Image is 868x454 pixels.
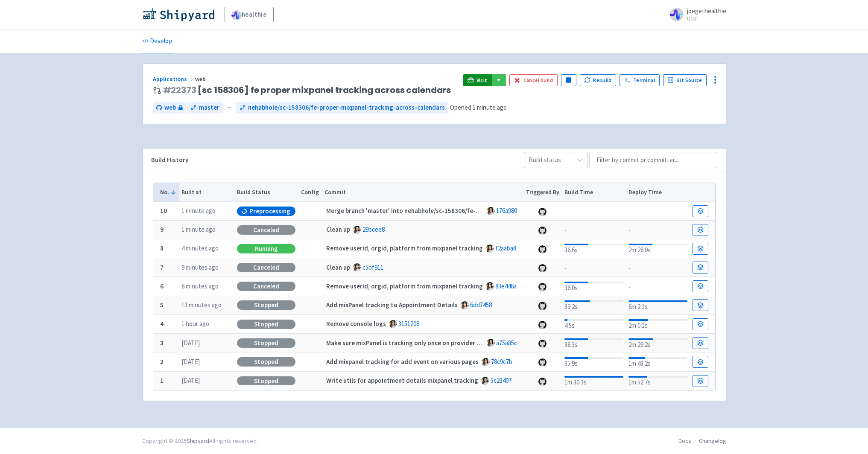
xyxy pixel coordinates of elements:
a: Build Details [693,280,708,292]
div: Stopped [237,300,295,310]
div: 1m 30.3s [564,374,623,387]
span: Opened [450,103,507,111]
a: #22373 [163,84,196,96]
strong: Add mixpanel tracking for add event on various pages [326,358,479,366]
button: Cancel build [509,74,558,86]
a: Build Details [693,262,708,274]
div: 6m 2.1s [628,299,687,312]
button: Rebuild [580,74,617,86]
a: Build Details [693,224,708,236]
a: 6dd7458 [470,301,492,309]
span: ← [226,103,233,113]
div: Canceled [237,225,295,235]
b: 9 [160,225,164,233]
a: Build Details [693,318,708,330]
time: 1 minute ago [473,103,507,111]
div: 2m 29.2s [628,337,687,350]
th: Triggered By [523,183,562,202]
span: Visit [476,77,488,84]
span: Preprocessing [249,207,290,215]
time: 9 minutes ago [181,263,219,271]
a: Git Source [663,74,707,86]
div: Running [237,244,295,253]
b: 6 [160,282,164,290]
b: 4 [160,320,164,328]
th: Build Time [562,183,626,202]
strong: Merge branch 'master' into nehabhole/sc-158306/fe-proper-mixpanel-tracking-across-calendars [326,207,601,215]
div: - [628,281,687,292]
b: 3 [160,339,164,347]
a: nehabhole/sc-158306/fe-proper-mixpanel-tracking-across-calendars [236,102,448,113]
th: Commit [321,183,523,202]
strong: Make sure mixPanel is tracking only once on provider calendar load [326,339,515,347]
strong: Remove userid, orgid, platform from mixpanel tracking [326,244,483,252]
th: Deploy Time [626,183,690,202]
strong: Clean up [326,263,350,271]
a: 3151208 [398,320,419,328]
input: Filter by commit or committer... [589,152,717,168]
span: nehabhole/sc-158306/fe-proper-mixpanel-tracking-across-calendars [248,103,445,113]
span: [sc 158306] fe proper mixpanel tracking across calendars [163,85,451,95]
th: Config [298,183,322,202]
div: 36.6s [564,242,623,255]
div: Canceled [237,282,295,291]
div: - [628,262,687,274]
b: 7 [160,263,164,271]
a: Build Details [693,299,708,311]
div: Stopped [237,338,295,348]
b: 10 [160,207,167,215]
time: 4 minutes ago [181,244,219,252]
a: f2aaba8 [495,244,516,252]
a: Build Details [693,243,708,255]
a: Develop [142,29,172,53]
div: 2m 28.0s [628,242,687,255]
a: Build Details [693,356,708,368]
a: c5bf911 [362,263,383,271]
time: 13 minutes ago [181,301,222,309]
a: joegethealthie User [665,8,726,21]
a: Build Details [693,337,708,349]
div: - [564,262,623,274]
div: - [564,224,623,236]
time: [DATE] [181,339,200,347]
time: 1 hour ago [181,320,209,328]
b: 2 [160,358,164,366]
a: 78c9c7b [491,358,512,366]
a: Terminal [620,74,659,86]
b: 5 [160,301,164,309]
a: Changelog [699,437,726,445]
a: web [153,102,186,113]
a: Build Details [693,205,708,217]
div: - [628,224,687,236]
div: Canceled [237,263,295,272]
a: Build Details [693,375,708,387]
a: master [187,102,223,113]
button: No. [160,188,176,197]
time: [DATE] [181,376,200,384]
a: 176a980 [496,207,517,215]
small: User [687,16,726,21]
div: 39.2s [564,299,623,312]
div: - [564,205,623,217]
a: healthie [225,7,274,22]
a: Visit [463,74,492,86]
div: Build History [151,155,510,165]
strong: Add mixPanel tracking to Appointment Details [326,301,458,309]
strong: Write utils for appointment details mixpanel tracking [326,376,478,384]
div: 36.3s [564,337,623,350]
a: a75a85c [496,339,517,347]
a: 5c23407 [491,376,511,384]
time: 8 minutes ago [181,282,219,290]
a: 29bcee8 [362,225,385,233]
div: Copyright © 2025 All rights reserved. [142,437,258,445]
strong: Clean up [326,225,350,233]
span: master [199,103,219,113]
b: 8 [160,244,164,252]
strong: Remove userid, orgid, platform from mixpanel tracking [326,282,483,290]
div: Stopped [237,320,295,329]
time: 1 minute ago [181,225,216,233]
div: Stopped [237,376,295,386]
div: - [628,205,687,217]
a: Applications [153,75,195,83]
div: 35.9s [564,355,623,369]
